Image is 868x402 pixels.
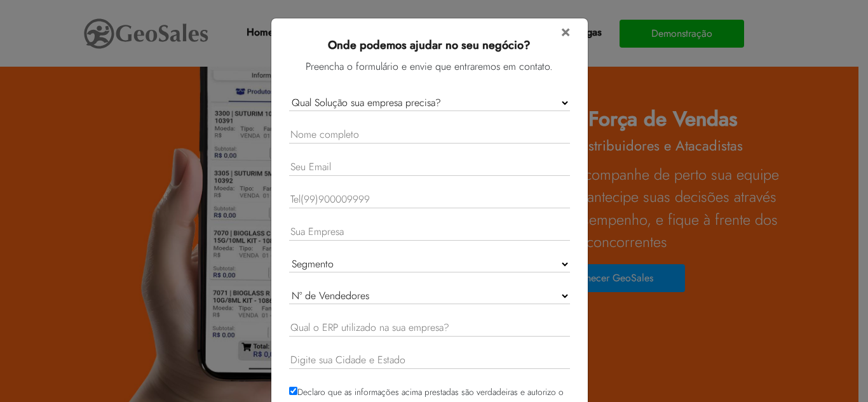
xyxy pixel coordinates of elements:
[561,23,570,39] button: Close
[289,352,570,369] input: Digite sua Cidade e Estado
[289,224,570,241] input: Sua Empresa
[328,37,531,53] b: Onde podemos ajudar no seu negócio?
[289,159,570,176] input: Seu Email
[289,126,570,144] input: Nome completo
[289,191,570,208] input: Tel(99)900009999
[561,20,570,42] span: ×
[289,319,570,337] input: Qual o ERP utilizado na sua empresa?
[306,59,553,74] label: Preencha o formulário e envie que entraremos em contato.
